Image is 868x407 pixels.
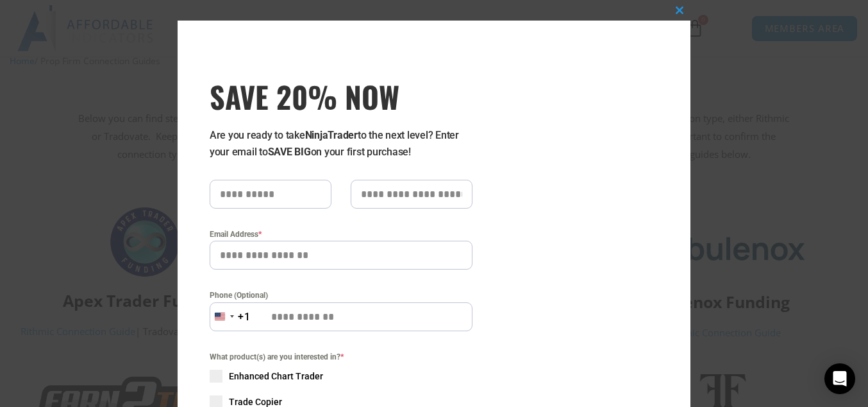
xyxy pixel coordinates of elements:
span: What product(s) are you interested in? [210,351,472,363]
h3: SAVE 20% NOW [210,78,472,114]
strong: NinjaTrader [305,129,358,141]
div: +1 [238,309,251,325]
label: Enhanced Chart Trader [210,370,472,383]
div: Open Intercom Messenger [824,363,855,394]
button: Selected country [210,302,251,331]
label: Phone (Optional) [210,289,472,302]
span: Enhanced Chart Trader [229,370,323,383]
p: Are you ready to take to the next level? Enter your email to on your first purchase! [210,127,472,160]
label: Email Address [210,228,472,241]
strong: SAVE BIG [268,146,311,158]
